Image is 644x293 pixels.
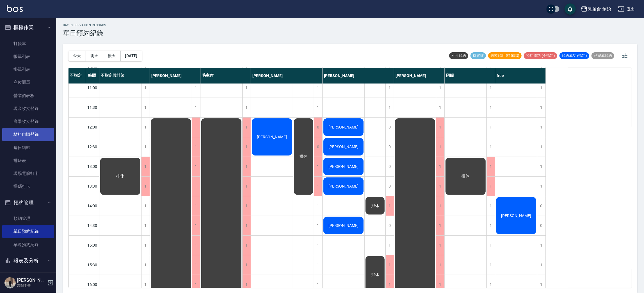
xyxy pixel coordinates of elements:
div: 1 [314,177,322,196]
div: 1 [242,118,251,137]
div: 1 [314,236,322,255]
div: 1 [487,98,495,117]
div: 1 [192,216,200,235]
div: 1 [436,196,444,216]
div: 1 [314,196,322,216]
div: 1 [537,98,545,117]
div: 1 [487,177,495,196]
div: 1 [192,255,200,275]
button: 客戶管理 [2,268,54,282]
div: 1 [436,137,444,157]
a: 預約管理 [2,212,54,225]
div: 1 [487,255,495,275]
div: 13:30 [85,176,99,196]
div: 1 [487,137,495,157]
div: 1 [436,98,444,117]
div: 兄弟會 創始 [588,6,611,13]
div: 1 [385,255,394,275]
div: 1 [192,118,200,137]
div: 1 [141,137,150,157]
div: 不指定 [68,68,85,84]
a: 掃碼打卡 [2,180,54,193]
div: 1 [537,177,545,196]
a: 每日結帳 [2,141,54,154]
div: 不指定設計師 [99,68,150,84]
div: 1 [385,78,394,98]
div: 1 [436,177,444,196]
div: 1 [242,157,251,176]
div: [PERSON_NAME] [251,68,323,84]
span: [PERSON_NAME] [327,164,360,169]
div: 1 [487,157,495,176]
div: [PERSON_NAME] [394,68,445,84]
span: 預約成功 (指定) [559,53,589,58]
div: 1 [314,255,322,275]
div: 0 [385,157,394,176]
div: 1 [242,137,251,157]
div: 1 [141,196,150,216]
div: 1 [192,236,200,255]
span: 不可預約 [449,53,468,58]
div: 1 [141,118,150,137]
div: 1 [537,78,545,98]
div: free [495,68,546,84]
h3: 單日預約紀錄 [63,29,106,37]
div: 1 [436,236,444,255]
h2: day Reservation records [63,23,106,27]
div: 1 [537,157,545,176]
div: 1 [141,177,150,196]
span: 未來預訂 (待確認) [488,53,522,58]
a: 單週預約紀錄 [2,238,54,251]
div: 14:30 [85,216,99,235]
h5: [PERSON_NAME] [17,278,46,283]
button: 櫃檯作業 [2,20,54,35]
div: 0 [385,216,394,235]
div: 15:00 [85,235,99,255]
button: [DATE] [120,51,142,61]
button: 今天 [68,51,86,61]
a: 打帳單 [2,37,54,50]
span: 已完成預約 [592,53,614,58]
span: 排休 [370,203,380,208]
span: [PERSON_NAME] [327,184,360,188]
div: 1 [314,216,322,235]
span: [PERSON_NAME] [256,135,288,139]
button: 登出 [616,4,637,14]
div: 1 [192,177,200,196]
div: 1 [192,78,200,98]
div: 0 [385,177,394,196]
div: 13:00 [85,157,99,176]
div: 12:00 [85,117,99,137]
div: 1 [242,177,251,196]
div: 1 [436,216,444,235]
button: 明天 [86,51,103,61]
div: 1 [314,157,322,176]
button: 報表及分析 [2,253,54,268]
div: 15:30 [85,255,99,275]
div: 1 [141,98,150,117]
button: 兄弟會 創始 [579,3,613,15]
div: 1 [141,236,150,255]
div: 1 [192,196,200,216]
span: [PERSON_NAME] [327,125,360,129]
div: 0 [314,118,322,137]
span: 排休 [298,154,309,159]
div: 1 [141,78,150,98]
div: 0 [385,137,394,157]
div: 1 [537,137,545,157]
div: 1 [141,216,150,235]
button: save [565,3,576,15]
img: Person [4,277,16,289]
div: 1 [385,98,394,117]
div: 1 [314,78,322,98]
span: [PERSON_NAME] [327,145,360,149]
div: 1 [141,157,150,176]
div: 11:00 [85,78,99,98]
span: [PERSON_NAME] [327,223,360,228]
a: 掛單列表 [2,63,54,76]
div: 1 [487,216,495,235]
div: 0 [537,196,545,216]
div: 1 [192,137,200,157]
div: 1 [487,118,495,137]
div: 11:30 [85,98,99,117]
